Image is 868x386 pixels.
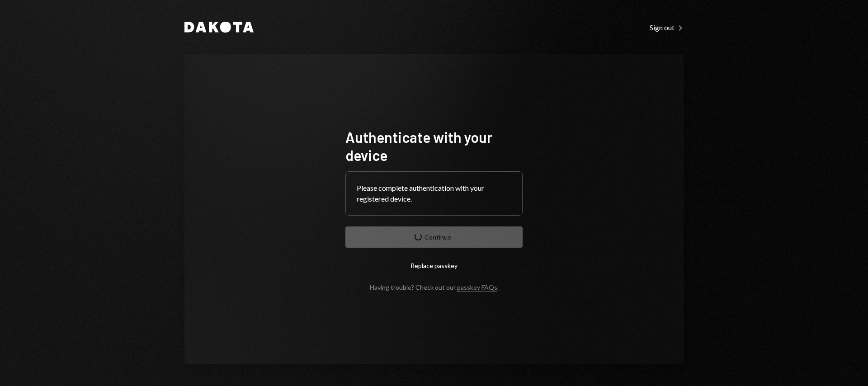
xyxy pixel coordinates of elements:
[457,283,497,292] a: passkey FAQs
[650,23,684,32] div: Sign out
[345,128,523,164] h1: Authenticate with your device
[370,283,499,291] div: Having trouble? Check out our .
[357,183,511,204] div: Please complete authentication with your registered device.
[650,22,684,32] a: Sign out
[345,255,523,276] button: Replace passkey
